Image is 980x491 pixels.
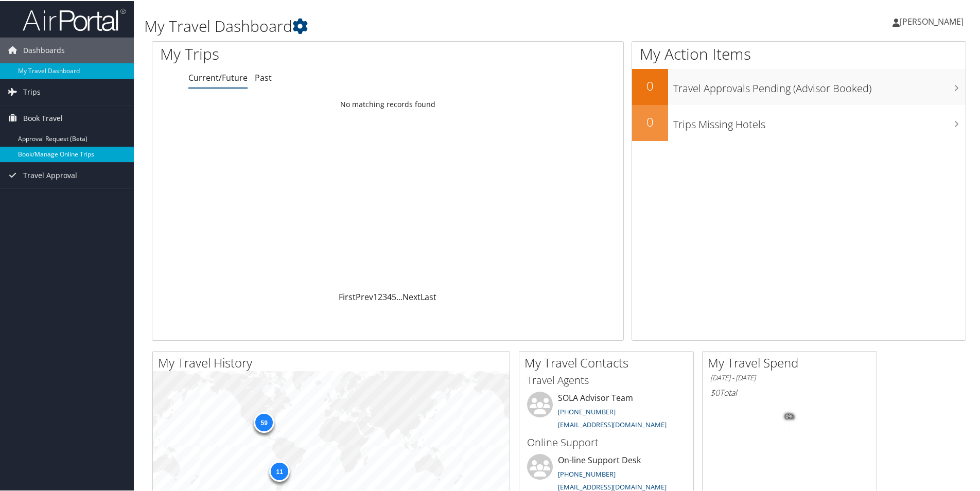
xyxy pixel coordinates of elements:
[373,290,378,302] a: 1
[188,71,248,82] a: Current/Future
[632,76,668,94] h2: 0
[710,372,869,382] h6: [DATE] - [DATE]
[673,75,966,95] h3: Travel Approvals Pending (Advisor Booked)
[378,290,382,302] a: 2
[558,419,667,428] a: [EMAIL_ADDRESS][DOMAIN_NAME]
[356,290,373,302] a: Prev
[382,290,387,302] a: 3
[339,290,356,302] a: First
[558,406,616,415] a: [PHONE_NUMBER]
[708,353,877,371] h2: My Travel Spend
[23,104,63,130] span: Book Travel
[23,78,41,104] span: Trips
[23,7,126,31] img: airportal-logo.png
[421,290,436,302] a: Last
[527,434,686,449] h3: Online Support
[255,71,272,82] a: Past
[632,112,668,130] h2: 0
[396,290,402,302] span: …
[144,14,697,36] h1: My Travel Dashboard
[632,42,966,64] h1: My Action Items
[632,104,966,140] a: 0Trips Missing Hotels
[23,162,77,187] span: Travel Approval
[524,353,693,371] h2: My Travel Contacts
[785,413,794,419] tspan: 0%
[402,290,421,302] a: Next
[558,468,616,478] a: [PHONE_NUMBER]
[900,15,964,26] span: [PERSON_NAME]
[392,290,396,302] a: 5
[269,460,290,481] div: 11
[632,68,966,104] a: 0Travel Approvals Pending (Advisor Booked)
[522,391,691,433] li: SOLA Advisor Team
[892,5,974,36] a: [PERSON_NAME]
[254,411,274,432] div: 59
[152,94,623,113] td: No matching records found
[710,386,869,397] h6: Total
[558,481,667,490] a: [EMAIL_ADDRESS][DOMAIN_NAME]
[527,372,686,387] h3: Travel Agents
[710,386,720,397] span: $0
[158,353,510,371] h2: My Travel History
[387,290,392,302] a: 4
[23,37,65,62] span: Dashboards
[160,42,419,64] h1: My Trips
[673,111,966,131] h3: Trips Missing Hotels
